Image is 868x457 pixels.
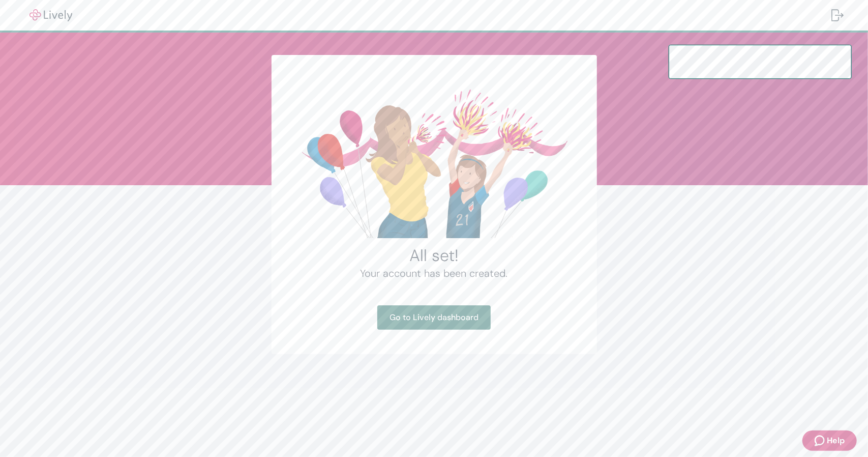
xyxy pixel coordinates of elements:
button: Zendesk support iconHelp [802,431,857,451]
h2: All set! [296,245,573,266]
svg: Zendesk support icon [815,435,827,447]
a: Go to Lively dashboard [377,305,491,330]
h4: Your account has been created. [296,266,573,281]
button: Log out [823,3,852,27]
span: Help [827,435,845,447]
img: Lively [22,9,79,21]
